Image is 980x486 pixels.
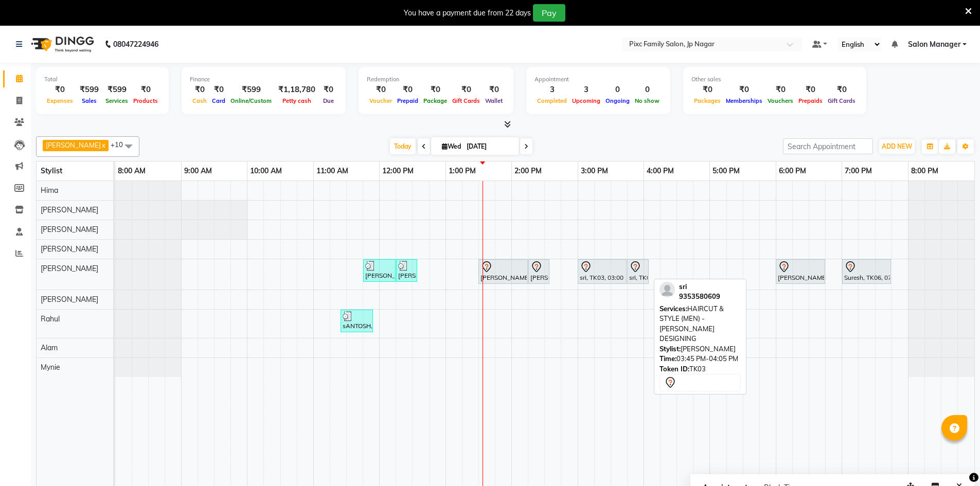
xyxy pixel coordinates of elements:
a: 8:00 AM [115,164,148,178]
div: ₹0 [796,84,825,96]
span: Packages [691,97,723,104]
span: Card [209,97,228,104]
div: Redemption [367,75,505,84]
div: [PERSON_NAME], TK01, 06:00 PM-06:45 PM, HAIRCUT & STYLE (MEN) - HAIRCUT BY EXPERT [777,261,824,282]
span: Rahul [41,314,60,323]
span: Wed [439,142,464,150]
div: ₹0 [691,84,723,96]
div: ₹0 [131,84,161,96]
span: Voucher [367,97,395,104]
span: Token ID: [660,365,689,373]
a: x [101,141,105,149]
div: sri, TK03, 03:00 PM-03:45 PM, HAIRCUT & STYLE (MEN) - HAIRCUT BY EXPERT [579,261,626,282]
span: Upcoming [569,97,603,104]
img: profile [660,282,675,297]
span: Ongoing [603,97,632,104]
div: sANTOSH, TK04, 11:25 AM-11:55 AM, HAIRCUT & STYLE (MEN) - HAIRCUT (BELOW 12 YEARS) (₹200) [342,311,372,331]
span: Prepaid [395,97,421,104]
a: 12:00 PM [380,164,416,178]
span: Products [131,97,161,104]
div: ₹0 [319,84,337,96]
div: ₹0 [367,84,395,96]
button: Pay [533,4,565,22]
a: 10:00 AM [247,164,284,178]
div: Other sales [691,75,858,84]
div: [PERSON_NAME], TK02, 11:45 AM-12:15 PM, HAIRCUT AND STYLE - HAIR WASH SHORT [364,261,395,280]
img: logo [26,30,97,59]
span: Stylist [41,166,62,175]
span: Due [320,97,336,104]
span: Petty cash [280,97,314,104]
span: [PERSON_NAME] [41,264,98,273]
span: [PERSON_NAME] [41,244,98,254]
a: 1:00 PM [446,164,478,178]
a: 3:00 PM [578,164,611,178]
span: Salon Manager [908,39,960,50]
div: ₹0 [450,84,483,96]
span: Completed [534,97,569,104]
div: ₹0 [723,84,765,96]
span: Mynie [41,363,60,372]
a: 11:00 AM [314,164,351,178]
div: Total [44,75,161,84]
div: Appointment [534,75,662,84]
a: 9:00 AM [182,164,215,178]
div: [PERSON_NAME], TK05, 01:30 PM-02:15 PM, HAIRCUT & STYLE (MEN) - HAIRCUT BY EXPERT [479,261,527,282]
span: Gift Cards [450,97,483,104]
span: ADD NEW [882,142,912,150]
div: ₹599 [76,84,103,96]
span: [PERSON_NAME] [46,141,101,149]
span: HAIRCUT & STYLE (MEN) - [PERSON_NAME] DESIGNING [660,304,724,343]
a: 5:00 PM [710,164,742,178]
a: 2:00 PM [512,164,544,178]
div: You have a payment due from 22 days [404,8,531,19]
div: ₹0 [765,84,796,96]
div: 3 [534,84,569,96]
span: Today [390,138,416,154]
span: Vouchers [765,97,796,104]
div: ₹1,18,780 [274,84,319,96]
div: ₹0 [190,84,209,96]
span: Wallet [483,97,505,104]
div: 0 [632,84,662,96]
span: Prepaids [796,97,825,104]
div: TK03 [660,364,741,374]
span: Gift Cards [825,97,858,104]
span: Hima [41,186,58,195]
div: 3 [569,84,603,96]
span: Sales [79,97,99,104]
input: Search Appointment [783,138,873,154]
a: 8:00 PM [908,164,941,178]
span: Cash [190,97,209,104]
span: Package [421,97,450,104]
input: 2025-09-03 [464,139,515,154]
a: 6:00 PM [776,164,809,178]
b: 08047224946 [113,30,158,59]
span: [PERSON_NAME] [41,225,98,234]
div: sri, TK03, 03:45 PM-04:05 PM, HAIRCUT & STYLE (MEN) - [PERSON_NAME] DESIGNING [628,261,648,282]
button: ADD NEW [879,139,915,154]
div: ₹599 [103,84,131,96]
span: No show [632,97,662,104]
span: sri [679,282,687,291]
span: Alam [41,343,58,352]
span: Services [103,97,131,104]
span: Online/Custom [228,97,274,104]
div: Suresh, TK06, 07:00 PM-07:45 PM, HAIRCUT & STYLE (MEN) - HAIRCUT BY EXPERT [843,261,890,282]
span: Services: [660,304,687,313]
div: 9353580609 [679,292,720,302]
div: 0 [603,84,632,96]
div: ₹0 [421,84,450,96]
div: ₹0 [44,84,76,96]
a: 7:00 PM [842,164,875,178]
div: ₹0 [825,84,858,96]
div: [PERSON_NAME] [660,344,741,354]
div: ₹599 [228,84,274,96]
span: Memberships [723,97,765,104]
div: 03:45 PM-04:05 PM [660,354,741,364]
div: ₹0 [395,84,421,96]
span: Expenses [44,97,76,104]
div: [PERSON_NAME], TK05, 02:15 PM-02:35 PM, HAIRCUT & STYLE (MEN) - [PERSON_NAME] DESIGNING [529,261,548,282]
span: Stylist: [660,345,681,353]
span: [PERSON_NAME] [41,295,98,304]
